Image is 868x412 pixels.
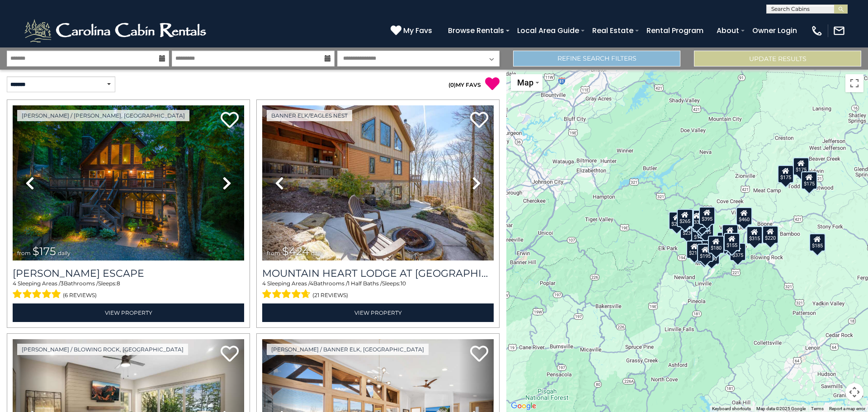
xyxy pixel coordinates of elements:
a: Owner Login [748,23,802,38]
span: 4 [262,280,266,287]
div: $220 [762,226,778,244]
a: Mountain Heart Lodge at [GEOGRAPHIC_DATA] [262,267,494,279]
div: $375 [730,242,746,260]
div: $460 [736,207,752,225]
span: ( ) [448,81,456,88]
div: $230 [694,212,710,230]
div: $180 [708,236,724,254]
a: Refine Search Filters [513,51,680,66]
a: View Property [13,303,244,322]
div: $215 [698,220,714,238]
a: Banner Elk/Eagles Nest [267,110,352,121]
a: Terms (opens in new tab) [811,406,824,411]
div: Sleeping Areas / Bathrooms / Sleeps: [13,279,244,301]
div: $195 [697,243,713,261]
div: $185 [691,225,708,243]
span: 0 [450,81,454,88]
div: $265 [677,208,693,227]
span: 1 Half Baths / [348,280,382,287]
button: Keyboard shortcuts [712,406,751,412]
img: thumbnail_168627805.jpeg [13,105,244,260]
div: $185 [809,233,826,251]
img: thumbnail_163263019.jpeg [262,105,494,260]
span: 3 [61,280,64,287]
div: $175 [801,171,817,189]
span: 4 [310,280,313,287]
button: Update Results [694,51,861,66]
h3: Todd Escape [13,267,244,279]
div: $250 [722,224,738,242]
div: $395 [699,207,715,225]
a: Add to favorites [221,345,239,364]
span: 8 [117,280,120,287]
div: Sleeping Areas / Bathrooms / Sleeps: [262,279,494,301]
div: $305 [678,209,694,227]
span: Map [517,78,533,87]
span: (6 reviews) [63,289,97,301]
button: Map camera controls [845,383,863,401]
span: daily [311,250,324,256]
span: (21 reviews) [312,289,348,301]
div: $175 [778,165,794,183]
img: Google [509,400,538,412]
a: [PERSON_NAME] / Banner Elk, [GEOGRAPHIC_DATA] [267,344,429,355]
a: Add to favorites [221,111,239,130]
span: from [267,250,280,256]
a: Add to favorites [470,345,488,364]
h3: Mountain Heart Lodge at Eagles Nest [262,267,494,279]
img: phone-regular-white.png [811,24,823,37]
div: $335 [689,209,705,227]
span: Map data ©2025 Google [756,406,806,411]
a: (0)MY FAVS [448,81,481,88]
a: Open this area in Google Maps (opens a new window) [509,400,538,412]
span: daily [58,250,71,256]
img: White-1-2.png [23,17,210,44]
a: About [712,23,744,38]
span: from [17,250,31,256]
div: $300 [696,240,712,258]
div: $315 [746,226,763,244]
div: $500 [703,246,720,264]
a: [PERSON_NAME] Escape [13,267,244,279]
span: 4 [13,280,16,287]
div: $210 [686,241,703,259]
div: $230 [680,221,696,239]
div: $220 [669,212,685,230]
button: Toggle fullscreen view [845,74,863,92]
a: [PERSON_NAME] / Blowing Rock, [GEOGRAPHIC_DATA] [17,344,188,355]
img: mail-regular-white.png [833,24,845,37]
a: My Favs [391,25,434,37]
a: Browse Rentals [443,23,509,38]
div: $165 [693,213,709,232]
div: $175 [793,157,809,175]
a: Rental Program [642,23,708,38]
a: [PERSON_NAME] / [PERSON_NAME], [GEOGRAPHIC_DATA] [17,110,189,121]
div: $155 [724,232,740,251]
a: Report a map error [829,406,865,411]
span: $175 [33,245,56,258]
span: $424 [282,245,309,258]
span: 10 [401,280,406,287]
button: Change map style [511,74,542,91]
a: View Property [262,303,494,322]
a: Real Estate [588,23,638,38]
a: Local Area Guide [513,23,584,38]
a: Add to favorites [470,111,488,130]
span: My Favs [403,25,432,36]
